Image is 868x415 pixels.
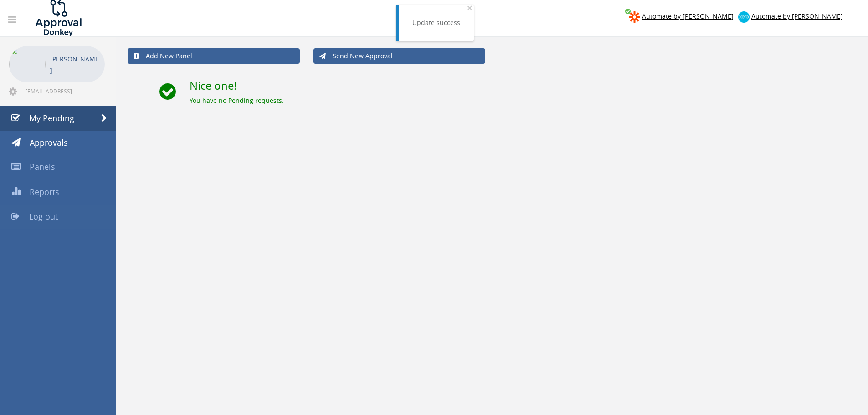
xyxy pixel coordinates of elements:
[738,11,750,23] img: xero-logo.png
[128,48,300,64] a: Add New Panel
[642,12,734,20] span: Automate by [PERSON_NAME]
[30,161,55,172] span: Panels
[30,186,59,197] span: Reports
[26,87,103,95] span: [EMAIL_ADDRESS][DOMAIN_NAME]
[190,80,857,92] h2: Nice one!
[190,96,857,105] div: You have no Pending requests.
[29,211,58,222] span: Log out
[313,48,486,64] a: Send New Approval
[751,12,843,20] span: Automate by [PERSON_NAME]
[467,1,473,14] span: ×
[50,53,100,76] p: [PERSON_NAME]
[29,113,74,123] span: My Pending
[412,18,460,27] div: Update success
[629,11,640,23] img: zapier-logomark.png
[30,137,68,148] span: Approvals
